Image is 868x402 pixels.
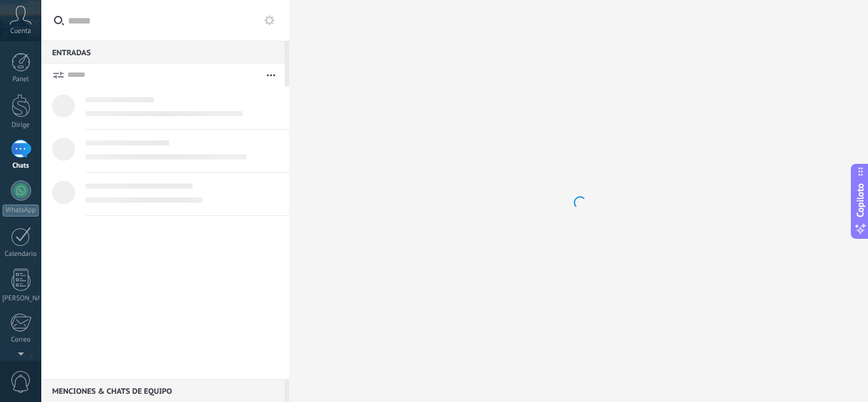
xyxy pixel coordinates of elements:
[6,206,36,215] font: WhatsApp
[3,294,53,303] font: [PERSON_NAME]
[41,41,285,64] div: Entradas
[854,183,866,217] font: Copiloto
[12,161,29,170] font: Chats
[41,379,285,402] div: Menciones & Chats de equipo
[11,335,31,344] font: Correo
[11,121,29,130] font: Dirige
[257,64,285,86] button: Más
[12,75,29,84] font: Panel
[10,27,31,36] span: Cuenta
[4,250,36,258] font: Calendario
